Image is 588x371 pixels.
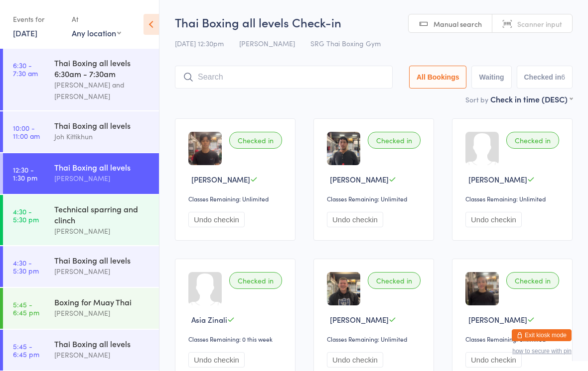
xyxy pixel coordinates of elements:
[310,38,381,48] span: SRG Thai Boxing Gym
[175,14,573,30] h2: Thai Boxing all levels Check-in
[3,153,159,194] a: 12:30 -1:30 pmThai Boxing all levels[PERSON_NAME]
[517,66,573,89] button: Checked in6
[188,352,245,368] button: Undo checkin
[3,195,159,245] a: 4:30 -5:30 pmTechnical sparring and clinch[PERSON_NAME]
[13,300,39,316] time: 5:45 - 6:45 pm
[3,49,159,110] a: 6:30 -7:30 amThai Boxing all levels 6:30am - 7:30am[PERSON_NAME] and [PERSON_NAME]
[188,194,285,203] div: Classes Remaining: Unlimited
[13,166,37,182] time: 12:30 - 1:30 pm
[3,246,159,287] a: 4:30 -5:30 pmThai Boxing all levels[PERSON_NAME]
[54,349,150,361] div: [PERSON_NAME]
[465,212,522,227] button: Undo checkin
[13,259,39,275] time: 4:30 - 5:30 pm
[188,335,285,343] div: Classes Remaining: 0 this week
[239,38,295,48] span: [PERSON_NAME]
[72,27,121,38] div: Any location
[512,329,572,341] button: Exit kiosk mode
[188,212,245,227] button: Undo checkin
[3,111,159,152] a: 10:00 -11:00 amThai Boxing all levelsJoh Kittikhun
[175,66,393,89] input: Search
[13,124,40,140] time: 10:00 - 11:00 am
[368,272,421,289] div: Checked in
[72,11,121,27] div: At
[330,314,389,325] span: [PERSON_NAME]
[330,174,389,185] span: [PERSON_NAME]
[468,314,527,325] span: [PERSON_NAME]
[54,255,150,266] div: Thai Boxing all levels
[506,272,559,289] div: Checked in
[54,173,150,184] div: [PERSON_NAME]
[465,194,562,203] div: Classes Remaining: Unlimited
[506,132,559,149] div: Checked in
[191,174,250,185] span: [PERSON_NAME]
[54,225,150,237] div: [PERSON_NAME]
[465,335,562,343] div: Classes Remaining: Unlimited
[13,342,39,358] time: 5:45 - 6:45 pm
[490,93,573,104] div: Check in time (DESC)
[54,131,150,142] div: Joh Kittikhun
[327,272,360,305] img: image1722406790.png
[327,352,383,368] button: Undo checkin
[434,19,482,29] span: Manual search
[54,307,150,319] div: [PERSON_NAME]
[54,79,150,102] div: [PERSON_NAME] and [PERSON_NAME]
[468,174,527,185] span: [PERSON_NAME]
[54,266,150,277] div: [PERSON_NAME]
[409,66,467,89] button: All Bookings
[54,162,150,173] div: Thai Boxing all levels
[13,27,37,38] a: [DATE]
[54,57,150,79] div: Thai Boxing all levels 6:30am - 7:30am
[191,314,227,325] span: Asia Zinali
[327,212,383,227] button: Undo checkin
[327,335,424,343] div: Classes Remaining: Unlimited
[512,348,572,355] button: how to secure with pin
[229,132,282,149] div: Checked in
[13,207,39,223] time: 4:30 - 5:30 pm
[54,203,150,225] div: Technical sparring and clinch
[13,61,38,77] time: 6:30 - 7:30 am
[368,132,421,149] div: Checked in
[327,132,360,165] img: image1719828478.png
[54,120,150,131] div: Thai Boxing all levels
[465,272,499,305] img: image1719479974.png
[175,38,224,48] span: [DATE] 12:30pm
[13,11,62,27] div: Events for
[561,73,565,81] div: 6
[327,194,424,203] div: Classes Remaining: Unlimited
[3,288,159,329] a: 5:45 -6:45 pmBoxing for Muay Thai[PERSON_NAME]
[471,66,511,89] button: Waiting
[54,338,150,349] div: Thai Boxing all levels
[465,94,488,104] label: Sort by
[229,272,282,289] div: Checked in
[188,132,222,165] img: image1719828777.png
[465,352,522,368] button: Undo checkin
[3,330,159,371] a: 5:45 -6:45 pmThai Boxing all levels[PERSON_NAME]
[517,19,562,29] span: Scanner input
[54,296,150,307] div: Boxing for Muay Thai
